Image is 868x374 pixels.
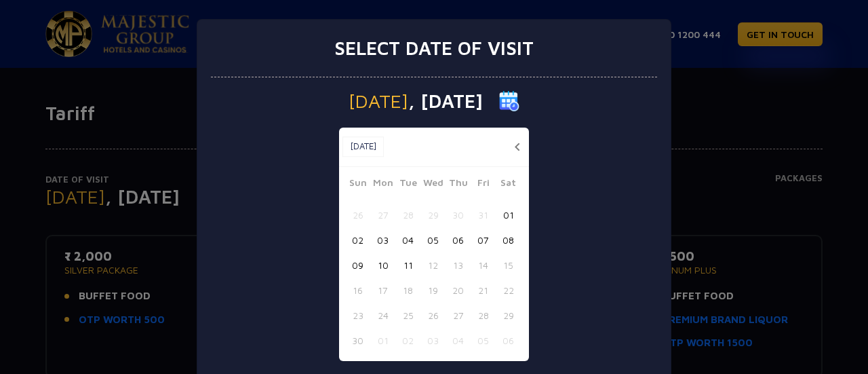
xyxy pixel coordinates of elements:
button: 05 [471,328,496,353]
button: 18 [395,278,420,303]
button: 15 [496,253,521,278]
button: 28 [471,303,496,328]
button: 21 [471,278,496,303]
button: 28 [395,202,420,227]
span: Sat [496,175,521,194]
button: 12 [420,253,446,278]
button: 24 [370,303,395,328]
button: 20 [446,278,471,303]
button: 03 [420,328,446,353]
button: 17 [370,278,395,303]
button: 30 [345,328,370,353]
button: 25 [395,303,420,328]
button: 03 [370,227,395,253]
span: Fri [471,175,496,194]
button: 02 [395,328,420,353]
button: 02 [345,227,370,253]
button: 26 [345,202,370,227]
button: 29 [420,202,446,227]
button: [DATE] [342,136,384,157]
button: 23 [345,303,370,328]
button: 29 [496,303,521,328]
button: 31 [471,202,496,227]
button: 11 [395,253,420,278]
button: 07 [471,227,496,253]
button: 09 [345,253,370,278]
button: 01 [496,202,521,227]
button: 14 [471,253,496,278]
button: 05 [420,227,446,253]
span: Wed [420,175,446,194]
button: 06 [446,227,471,253]
span: Sun [345,175,370,194]
button: 30 [446,202,471,227]
button: 26 [420,303,446,328]
span: Tue [395,175,420,194]
span: Thu [446,175,471,194]
button: 04 [446,328,471,353]
button: 06 [496,328,521,353]
span: , [DATE] [408,92,483,111]
button: 22 [496,278,521,303]
button: 10 [370,253,395,278]
button: 19 [420,278,446,303]
button: 08 [496,227,521,253]
button: 01 [370,328,395,353]
button: 04 [395,227,420,253]
button: 13 [446,253,471,278]
span: [DATE] [349,92,408,111]
img: calender icon [499,91,519,111]
button: 16 [345,278,370,303]
button: 27 [370,202,395,227]
span: Mon [370,175,395,194]
button: 27 [446,303,471,328]
h3: Select date of visit [334,37,534,60]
